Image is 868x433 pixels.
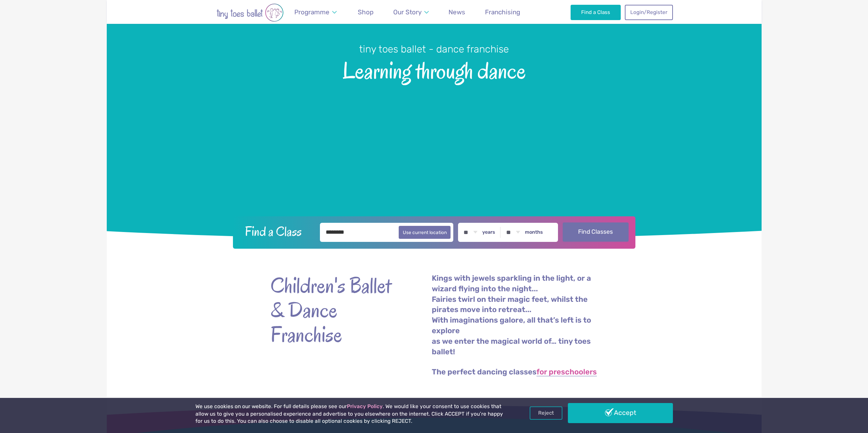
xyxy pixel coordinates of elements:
[625,5,673,20] a: Login/Register
[536,368,597,376] a: for preschoolers
[445,4,469,20] a: News
[195,403,506,425] p: We use cookies on our website. For full details please see our . We would like your consent to us...
[530,406,562,419] a: Reject
[563,222,629,242] button: Find Classes
[347,403,383,409] a: Privacy Policy
[390,4,432,20] a: Our Story
[119,56,750,83] span: Learning through dance
[482,4,524,20] a: Franchising
[195,3,305,22] img: tiny toes ballet
[432,273,598,357] p: Kings with jewels sparkling in the light, or a wizard flying into the night... Fairies twirl on t...
[485,8,520,16] span: Franchising
[432,367,598,377] p: The perfect dancing classes
[448,8,465,16] span: News
[525,229,543,235] label: months
[291,4,340,20] a: Programme
[358,8,373,16] span: Shop
[482,229,495,235] label: years
[355,4,377,20] a: Shop
[294,8,329,16] span: Programme
[270,273,393,347] strong: Children's Ballet & Dance Franchise
[359,43,509,55] small: tiny toes ballet - dance franchise
[568,403,673,423] a: Accept
[239,223,315,240] h2: Find a Class
[399,226,451,239] button: Use current location
[571,5,621,20] a: Find a Class
[393,8,422,16] span: Our Story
